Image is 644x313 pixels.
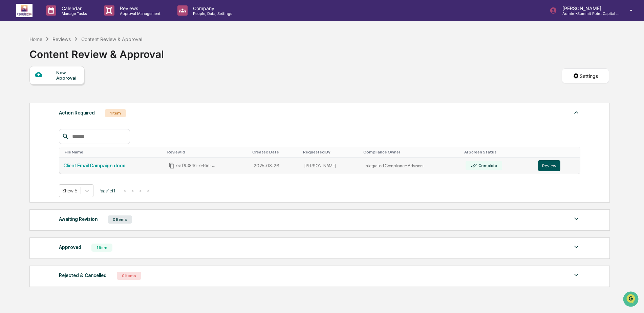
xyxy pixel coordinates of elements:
a: 🗄️Attestations [46,83,87,95]
button: > [137,188,144,194]
div: Action Required [59,108,95,117]
td: [PERSON_NAME] [300,158,361,174]
div: 0 Items [108,215,132,224]
button: |< [121,188,128,194]
span: Data Lookup [14,98,43,105]
div: 🔎 [7,99,12,104]
div: Rejected & Cancelled [59,271,107,280]
div: Toggle SortBy [539,150,577,154]
p: People, Data, Settings [188,11,236,16]
td: Integrated Compliance Advisors [361,158,461,174]
div: Toggle SortBy [252,150,298,154]
span: Preclearance [14,85,44,92]
button: Review [538,160,560,171]
span: eef93846-e46e-49d1-b47f-6dacf91d6f97 [176,163,217,168]
div: Toggle SortBy [363,150,459,154]
img: caret [572,108,580,117]
button: Settings [562,68,609,83]
a: 🖐️Preclearance [4,83,46,95]
div: Awaiting Revision [59,215,98,224]
iframe: Open customer support [622,291,641,309]
span: Attestations [56,85,84,92]
p: How can we help? [7,14,123,25]
p: Company [188,5,236,11]
div: Content Review & Approval [81,36,142,42]
a: Powered byPylon [48,114,82,120]
td: 2025-08-26 [250,158,300,174]
div: 1 Item [91,244,112,252]
button: >| [145,188,152,194]
div: Approved [59,243,81,252]
img: logo [16,4,33,17]
div: Toggle SortBy [167,150,247,154]
a: Review [538,160,576,171]
p: Manage Tasks [56,11,90,16]
span: Page 1 of 1 [99,188,115,193]
div: Toggle SortBy [303,150,358,154]
div: 🗄️ [49,86,55,91]
p: Approval Management [114,11,164,16]
img: caret [572,215,580,223]
a: Client Email Campaign.docx [63,163,125,168]
p: [PERSON_NAME] [557,5,620,11]
div: Start new chat [23,52,111,59]
div: Toggle SortBy [464,150,531,154]
span: Pylon [67,115,82,120]
div: 🖐️ [7,86,12,91]
input: Clear [18,31,112,38]
p: Admin • Summit Point Capital Management [557,11,620,16]
span: Copy Id [169,163,175,169]
p: Calendar [56,5,90,11]
img: caret [572,271,580,279]
p: Reviews [114,5,164,11]
div: 1 Item [105,109,126,117]
div: Complete [477,163,497,168]
div: Content Review & Approval [29,43,164,60]
img: 1746055101610-c473b297-6a78-478c-a979-82029cc54cd1 [7,52,19,64]
div: 0 Items [117,272,141,280]
a: 🔎Data Lookup [4,96,45,108]
div: Reviews [52,36,71,42]
button: Start new chat [115,54,123,62]
div: Home [29,36,42,42]
div: New Approval [56,70,79,81]
img: caret [572,243,580,251]
button: < [129,188,136,194]
div: We're available if you need us! [23,59,86,64]
div: Toggle SortBy [65,150,162,154]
